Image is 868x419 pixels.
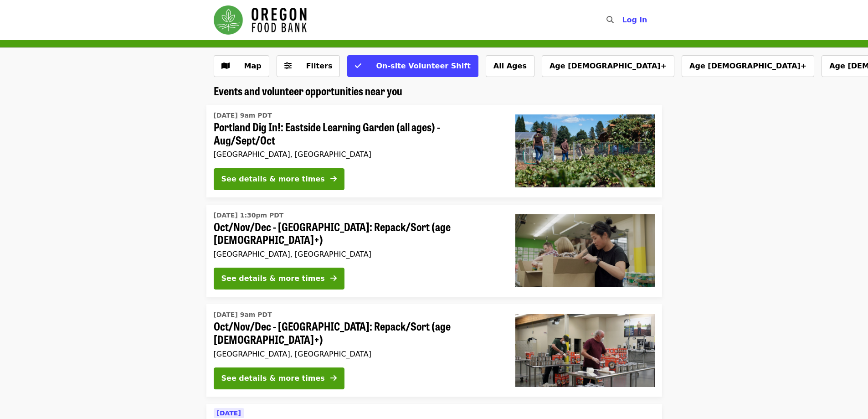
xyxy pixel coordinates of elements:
[486,55,534,77] button: All Ages
[515,114,655,187] img: Portland Dig In!: Eastside Learning Garden (all ages) - Aug/Sept/Oct organized by Oregon Food Bank
[606,16,614,24] i: search icon
[217,409,241,417] span: [DATE]
[221,273,325,284] div: See details & more times
[214,350,501,358] div: [GEOGRAPHIC_DATA], [GEOGRAPHIC_DATA]
[214,5,307,35] img: Oregon Food Bank - Home
[244,62,262,70] span: Map
[214,150,501,159] div: [GEOGRAPHIC_DATA], [GEOGRAPHIC_DATA]
[347,55,478,77] button: On-site Volunteer Shift
[214,268,344,290] button: See details & more times
[221,373,325,384] div: See details & more times
[515,314,655,387] img: Oct/Nov/Dec - Portland: Repack/Sort (age 16+) organized by Oregon Food Bank
[221,174,325,185] div: See details & more times
[376,62,470,70] span: On-site Volunteer Shift
[284,62,292,70] i: sliders-h icon
[330,175,337,183] i: arrow-right icon
[214,55,269,77] button: Show map view
[214,168,344,190] button: See details & more times
[622,16,647,24] span: Log in
[214,120,501,147] span: Portland Dig In!: Eastside Learning Garden (all ages) - Aug/Sept/Oct
[214,111,272,120] time: [DATE] 9am PDT
[306,62,333,70] span: Filters
[214,83,402,98] span: Events and volunteer opportunities near you
[277,55,340,77] button: Filters (0 selected)
[206,304,662,397] a: See details for "Oct/Nov/Dec - Portland: Repack/Sort (age 16+)"
[214,250,501,259] div: [GEOGRAPHIC_DATA], [GEOGRAPHIC_DATA]
[214,367,344,389] button: See details & more times
[221,62,230,70] i: map icon
[330,374,337,383] i: arrow-right icon
[214,211,284,220] time: [DATE] 1:30pm PDT
[206,105,662,197] a: See details for "Portland Dig In!: Eastside Learning Garden (all ages) - Aug/Sept/Oct"
[542,55,674,77] button: Age [DEMOGRAPHIC_DATA]+
[355,62,361,70] i: check icon
[214,220,501,247] span: Oct/Nov/Dec - [GEOGRAPHIC_DATA]: Repack/Sort (age [DEMOGRAPHIC_DATA]+)
[206,205,662,297] a: See details for "Oct/Nov/Dec - Portland: Repack/Sort (age 8+)"
[615,11,654,29] button: Log in
[214,320,501,346] span: Oct/Nov/Dec - [GEOGRAPHIC_DATA]: Repack/Sort (age [DEMOGRAPHIC_DATA]+)
[330,274,337,283] i: arrow-right icon
[682,55,814,77] button: Age [DEMOGRAPHIC_DATA]+
[515,214,655,287] img: Oct/Nov/Dec - Portland: Repack/Sort (age 8+) organized by Oregon Food Bank
[619,9,627,31] input: Search
[214,310,272,320] time: [DATE] 9am PDT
